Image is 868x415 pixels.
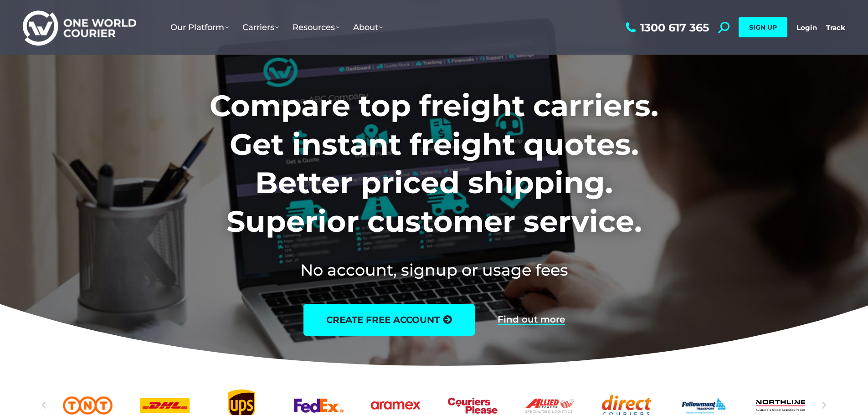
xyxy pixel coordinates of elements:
a: Track [826,23,845,32]
span: SIGN UP [749,23,777,31]
h1: Compare top freight carriers. Get instant freight quotes. Better priced shipping. Superior custom... [149,87,719,241]
a: create free account [303,304,475,336]
a: About [346,13,390,41]
img: One World Courier [23,9,136,46]
a: SIGN UP [739,17,787,37]
span: Resources [293,22,339,32]
h2: No account, signup or usage fees [149,259,719,281]
a: Our Platform [164,13,236,41]
a: Resources [286,13,346,41]
span: Carriers [242,22,279,32]
span: About [353,22,383,32]
a: Find out more [498,315,565,325]
a: 1300 617 365 [623,22,709,33]
span: Our Platform [170,22,229,32]
a: Carriers [236,13,286,41]
a: Login [796,23,817,32]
